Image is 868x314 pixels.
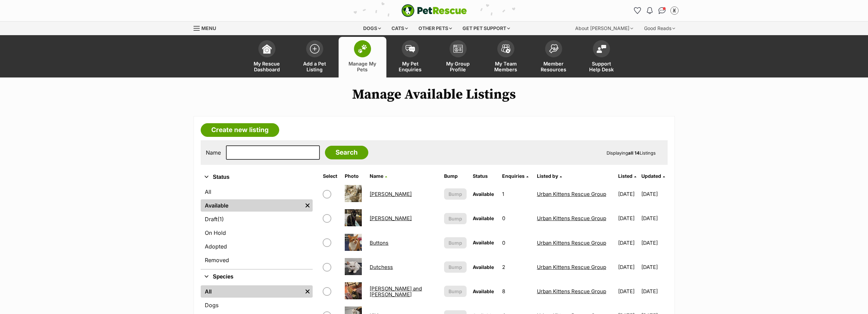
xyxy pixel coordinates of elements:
a: Favourites [632,5,643,16]
a: [PERSON_NAME] and [PERSON_NAME] [370,285,422,298]
td: [DATE] [641,182,667,206]
a: Updated [641,173,665,179]
th: Photo [342,171,366,182]
input: Search [325,146,368,159]
a: Available [201,199,302,212]
span: My Team Members [490,61,521,72]
span: (1) [217,215,224,223]
td: 1 [499,182,533,206]
span: Available [473,264,494,270]
img: pet-enquiries-icon-7e3ad2cf08bfb03b45e93fb7055b45f3efa6380592205ae92323e6603595dc1f.svg [405,45,415,53]
td: [DATE] [641,280,667,303]
a: My Rescue Dashboard [243,37,291,77]
td: [DATE] [641,206,667,230]
td: [DATE] [615,206,641,230]
a: Draft [201,213,313,225]
td: 0 [499,206,533,230]
a: Add a Pet Listing [291,37,339,77]
span: Menu [201,25,216,31]
div: Cats [387,22,413,35]
a: Urban Kittens Rescue Group [537,191,606,197]
img: manage-my-pets-icon-02211641906a0b7f246fdf0571729dbe1e7629f14944591b6c1af311fb30b64b.svg [358,44,367,53]
button: Bump [444,237,467,248]
a: Listed [618,173,636,179]
span: Available [473,215,494,221]
a: All [201,285,302,298]
span: Support Help Desk [586,61,617,72]
a: All [201,186,313,198]
img: logo-e224e6f780fb5917bec1dbf3a21bbac754714ae5b6737aabdf751b685950b380.svg [401,4,467,17]
a: Urban Kittens Rescue Group [537,264,606,270]
img: George and Mimi [345,282,362,299]
a: Manage My Pets [339,37,386,77]
a: Listed by [537,173,562,179]
span: Bump [449,288,462,295]
span: Manage My Pets [347,61,378,72]
a: On Hold [201,227,313,239]
button: Bump [444,286,467,297]
div: Status [201,184,313,269]
span: Displaying Listings [607,150,656,156]
span: Available [473,191,494,197]
a: Dogs [201,299,313,311]
span: Listed [618,173,632,179]
a: Dutchess [370,264,393,270]
a: Urban Kittens Rescue Group [537,240,606,246]
a: Remove filter [302,285,313,298]
th: Select [320,171,341,182]
ul: Account quick links [632,5,680,16]
td: [DATE] [615,280,641,303]
a: PetRescue [401,4,467,17]
span: Bump [449,215,462,222]
button: Bump [444,261,467,273]
span: Add a Pet Listing [299,61,330,72]
img: team-members-icon-5396bd8760b3fe7c0b43da4ab00e1e3bb1a5d9ba89233759b79545d2d3fc5d0d.svg [501,44,511,53]
button: Status [201,173,313,182]
a: Urban Kittens Rescue Group [537,215,606,222]
a: Enquiries [502,173,528,179]
span: My Group Profile [443,61,473,72]
span: My Rescue Dashboard [252,61,282,72]
a: Name [370,173,387,179]
th: Status [470,171,499,182]
span: Available [473,288,494,294]
img: group-profile-icon-3fa3cf56718a62981997c0bc7e787c4b2cf8bcc04b72c1350f741eb67cf2f40e.svg [453,45,463,53]
div: Dogs [358,22,386,35]
span: Available [473,240,494,245]
span: Bump [449,239,462,246]
a: Removed [201,254,313,266]
a: Menu [194,22,221,34]
a: My Pet Enquiries [386,37,434,77]
span: Member Resources [538,61,569,72]
div: Other pets [414,22,457,35]
a: Remove filter [302,199,313,212]
td: [DATE] [641,255,667,279]
a: Conversations [657,5,668,16]
a: Adopted [201,240,313,253]
img: help-desk-icon-fdf02630f3aa405de69fd3d07c3f3aa587a6932b1a1747fa1d2bba05be0121f9.svg [597,45,606,53]
button: Bump [444,188,467,200]
img: chat-41dd97257d64d25036548639549fe6c8038ab92f7586957e7f3b1b290dea8141.svg [658,7,666,14]
a: Create new listing [201,123,279,137]
td: 8 [499,280,533,303]
button: Bump [444,213,467,224]
a: Urban Kittens Rescue Group [537,288,606,295]
a: [PERSON_NAME] [370,191,412,197]
td: 2 [499,255,533,279]
div: About [PERSON_NAME] [570,22,638,35]
span: Bump [449,190,462,198]
img: member-resources-icon-8e73f808a243e03378d46382f2149f9095a855e16c252ad45f914b54edf8863c.svg [549,44,558,53]
a: My Team Members [482,37,530,77]
a: Member Resources [530,37,578,77]
img: notifications-46538b983faf8c2785f20acdc204bb7945ddae34d4c08c2a6579f10ce5e182be.svg [647,7,652,14]
span: Updated [641,173,661,179]
td: [DATE] [615,255,641,279]
div: Get pet support [458,22,515,35]
span: Name [370,173,383,179]
span: translation missing: en.admin.listings.index.attributes.enquiries [502,173,525,179]
td: 0 [499,231,533,255]
span: Listed by [537,173,558,179]
a: My Group Profile [434,37,482,77]
img: add-pet-listing-icon-0afa8454b4691262ce3f59096e99ab1cd57d4a30225e0717b998d2c9b9846f56.svg [310,44,319,54]
span: Bump [449,263,462,271]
